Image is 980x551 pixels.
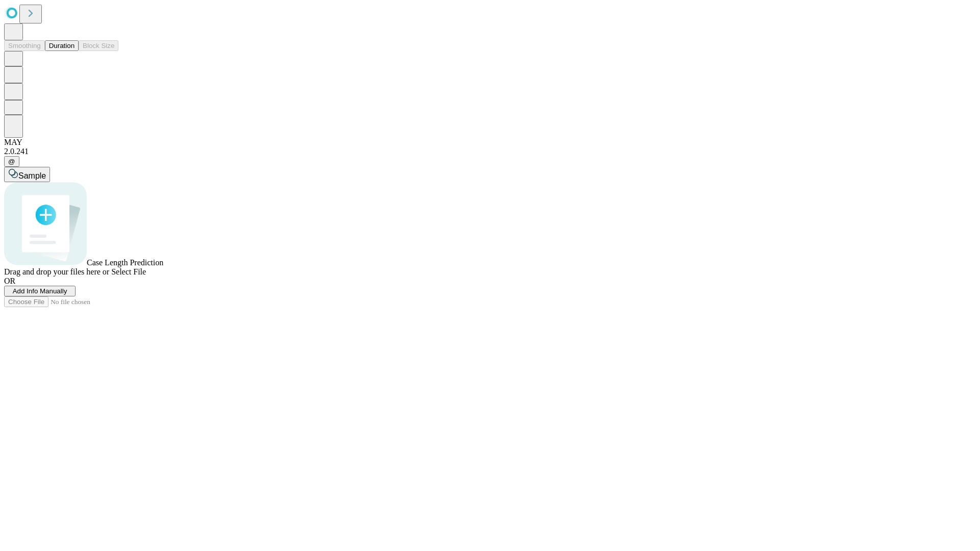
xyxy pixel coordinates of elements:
[4,286,76,296] button: Add Info Manually
[4,167,50,182] button: Sample
[13,287,67,295] span: Add Info Manually
[111,267,146,276] span: Select File
[4,40,45,51] button: Smoothing
[4,277,15,285] span: OR
[4,267,109,276] span: Drag and drop your files here or
[87,258,163,267] span: Case Length Prediction
[4,156,19,167] button: @
[4,138,976,147] div: MAY
[8,158,15,165] span: @
[45,40,79,51] button: Duration
[79,40,118,51] button: Block Size
[18,171,46,180] span: Sample
[4,147,976,156] div: 2.0.241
